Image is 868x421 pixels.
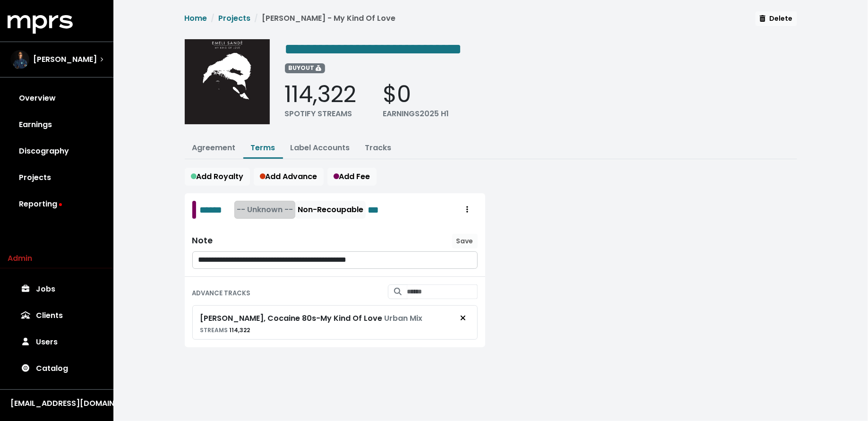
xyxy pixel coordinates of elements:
[200,326,228,334] span: STREAMS
[234,201,295,219] button: -- Unknown --
[8,138,106,164] a: Discography
[285,42,462,57] span: Edit value
[298,204,363,215] span: Non-Recoupable
[251,142,275,153] a: Terms
[33,54,97,65] span: [PERSON_NAME]
[365,142,392,153] a: Tracks
[334,171,370,182] span: Add Fee
[8,191,106,217] a: Reporting
[285,81,357,108] div: 114,322
[295,201,366,219] button: Non-Recoupable
[385,313,423,324] span: Urban Mix
[251,13,396,24] li: [PERSON_NAME] - My Kind Of Love
[760,14,792,23] span: Delete
[10,398,103,409] div: [EMAIL_ADDRESS][DOMAIN_NAME]
[383,108,449,120] div: EARNINGS 2025 H1
[327,168,377,186] button: Add Fee
[200,203,233,217] span: Edit value
[8,164,106,191] a: Projects
[254,168,324,186] button: Add Advance
[260,171,318,182] span: Add Advance
[756,11,797,26] button: Delete
[285,108,357,120] div: SPOTIFY STREAMS
[8,355,106,382] a: Catalog
[191,171,244,182] span: Add Royalty
[237,204,293,215] span: -- Unknown --
[200,313,423,324] div: [PERSON_NAME], Cocaine 80s - My Kind Of Love
[10,50,29,69] img: The selected account / producer
[407,284,478,299] input: Search for tracks by title and link them to this advance
[285,63,326,73] span: BUYOUT
[8,302,106,329] a: Clients
[185,39,270,124] img: Album cover for this project
[8,112,106,138] a: Earnings
[8,329,106,355] a: Users
[8,18,73,29] a: mprs logo
[192,289,251,298] small: ADVANCE TRACKS
[192,142,236,153] a: Agreement
[185,168,250,186] button: Add Royalty
[457,201,478,219] button: Royalty administration options
[383,81,449,108] div: $0
[185,13,396,32] nav: breadcrumb
[192,236,213,246] div: Note
[291,142,350,153] a: Label Accounts
[453,309,473,327] button: Remove advance target
[200,326,250,334] small: 114,322
[8,85,106,112] a: Overview
[8,276,106,302] a: Jobs
[8,397,106,410] button: [EMAIL_ADDRESS][DOMAIN_NAME]
[185,13,207,24] a: Home
[219,13,251,24] a: Projects
[368,203,384,217] span: Edit value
